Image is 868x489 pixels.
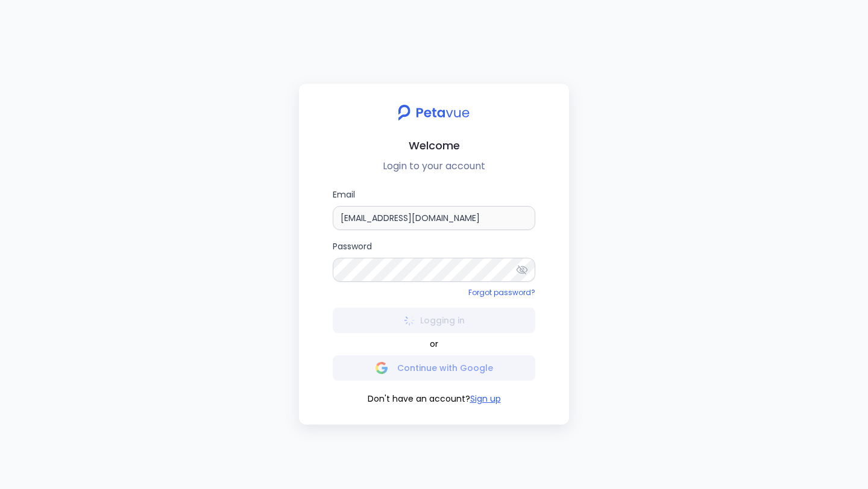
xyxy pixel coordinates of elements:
[368,393,470,405] span: Don't have an account?
[309,159,559,173] p: Login to your account
[333,258,535,282] input: Password
[333,188,535,230] label: Email
[333,240,535,282] label: Password
[430,338,438,350] span: or
[390,98,477,127] img: petavue logo
[333,206,535,230] input: Email
[309,137,559,154] h2: Welcome
[468,287,535,297] a: Forgot password?
[470,393,501,405] button: Sign up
